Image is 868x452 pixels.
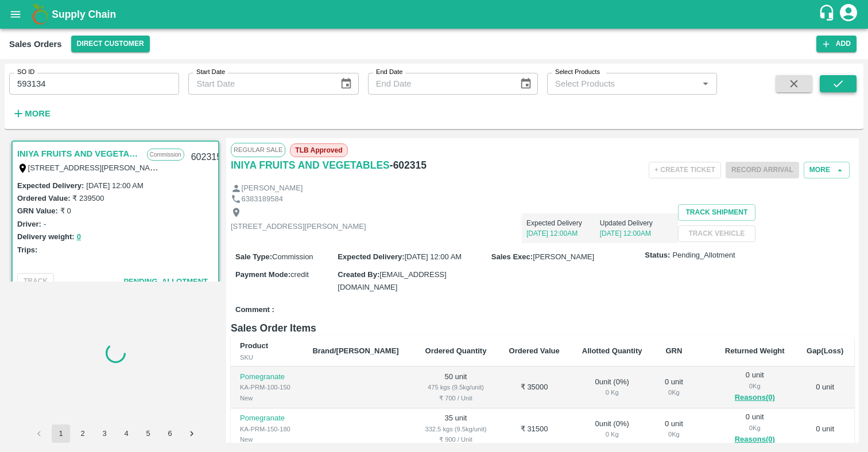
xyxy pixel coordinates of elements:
label: Trips: [17,246,37,254]
div: 0 Kg [662,387,685,398]
button: Go to page 5 [139,424,157,443]
label: Status: [645,250,670,261]
div: 602315 [184,144,228,171]
a: INIYA FRUITS AND VEGETABLES [231,157,390,173]
div: SKU [240,352,294,363]
button: Go to page 6 [161,424,179,443]
p: [DATE] 12:00AM [526,228,600,239]
div: 0 Kg [662,429,685,439]
span: [PERSON_NAME] [533,252,594,261]
b: Supply Chain [52,9,116,20]
button: 0 [77,231,81,244]
td: 0 unit [796,408,854,450]
div: KA-PRM-100-150 [240,382,294,392]
label: [DATE] 12:00 AM [86,181,143,190]
p: Updated Delivery [600,218,673,228]
nav: pagination navigation [28,424,203,443]
span: credit [290,270,309,279]
label: [STREET_ADDRESS][PERSON_NAME] [28,163,164,172]
button: Go to page 2 [73,424,92,443]
label: Sale Type : [235,252,272,261]
button: Choose date [335,73,357,95]
span: Please dispatch the trip before ending [726,165,799,174]
label: - [44,220,46,228]
button: open drawer [2,1,29,28]
div: ₹ 900 / Unit [423,434,489,445]
label: ₹ 239500 [72,194,104,202]
b: Gap(Loss) [807,346,843,355]
p: 6383189584 [242,194,283,205]
label: Expected Delivery : [338,252,404,261]
div: 475 kgs (9.5kg/unit) [423,382,489,392]
button: More [9,104,53,123]
div: 0 unit ( 0 %) [580,419,644,440]
span: Commission [272,252,313,261]
img: logo [29,3,52,26]
label: Ordered Value: [17,194,70,202]
div: 0 Kg [580,387,644,398]
label: GRN Value: [17,206,58,215]
label: Driver: [17,220,41,228]
label: Expected Delivery : [17,181,84,190]
b: Product [240,341,268,350]
input: End Date [368,73,510,95]
div: 0 unit [662,419,685,440]
div: New [240,434,294,445]
button: Reasons(0) [723,433,786,446]
div: KA-PRM-150-180 [240,424,294,434]
div: customer-support [818,4,838,25]
p: [DATE] 12:00AM [600,228,673,239]
b: Ordered Value [509,346,560,355]
div: 0 Kg [723,381,786,391]
b: Ordered Quantity [425,346,487,355]
div: ₹ 700 / Unit [423,393,489,403]
label: Select Products [555,68,600,77]
button: page 1 [52,424,70,443]
input: Enter SO ID [9,73,179,95]
a: Supply Chain [52,6,818,22]
label: Delivery weight: [17,232,75,241]
div: 0 unit [662,377,685,398]
p: Expected Delivery [526,218,600,228]
label: Created By : [338,270,379,279]
p: Pomegranate [240,413,294,424]
p: [PERSON_NAME] [242,183,303,194]
div: 0 Kg [580,429,644,439]
button: Go to page 4 [117,424,135,443]
div: account of current user [838,2,859,26]
div: 332.5 kgs (9.5kg/unit) [423,424,489,434]
button: Choose date [515,73,537,95]
td: ₹ 35000 [498,367,571,408]
label: End Date [376,68,402,77]
span: Pending_Allotment [123,277,208,286]
button: Reasons(0) [723,391,786,404]
a: INIYA FRUITS AND VEGETABLES [17,146,141,161]
button: Open [698,76,713,91]
b: GRN [665,346,682,355]
div: New [240,393,294,403]
label: Sales Exec : [491,252,533,261]
label: Start Date [196,68,225,77]
p: [STREET_ADDRESS][PERSON_NAME] [231,221,366,232]
button: Track Shipment [678,204,756,221]
div: 0 unit ( 0 %) [580,377,644,398]
td: 50 unit [414,367,498,408]
input: Start Date [188,73,331,95]
button: Go to next page [183,424,201,443]
h6: - 602315 [390,157,427,173]
h6: Sales Order Items [231,320,854,336]
strong: More [25,109,51,118]
td: ₹ 31500 [498,408,571,450]
span: Regular Sale [231,143,285,157]
button: Add [816,36,857,52]
button: More [804,162,850,178]
button: Go to page 3 [95,424,114,443]
td: 35 unit [414,408,498,450]
p: Pomegranate [240,372,294,383]
input: Select Products [551,76,695,91]
span: TLB Approved [290,143,347,157]
b: Brand/[PERSON_NAME] [312,346,398,355]
label: Payment Mode : [235,270,290,279]
label: SO ID [17,68,34,77]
